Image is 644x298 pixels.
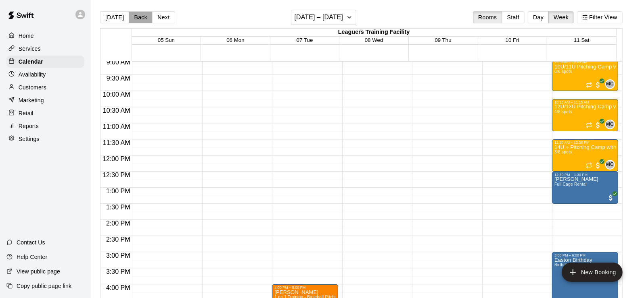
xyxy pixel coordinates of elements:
button: 05 Sun [158,37,175,43]
div: Miguel Cienfuegos [605,160,615,170]
p: View public page [17,267,60,275]
span: 9:00 AM [105,59,132,66]
h6: [DATE] – [DATE] [295,12,343,23]
span: MC [606,120,614,128]
button: Back [129,11,153,23]
button: 06 Mon [226,37,244,43]
p: Reports [19,122,39,130]
button: Week [548,11,574,23]
span: All customers have paid [607,194,615,202]
button: Rooms [473,11,502,23]
span: 1:30 PM [104,204,132,211]
p: Home [19,32,34,40]
a: Settings [6,133,84,145]
div: Miguel Cienfuegos [605,120,615,129]
button: Filter View [577,11,622,23]
span: MC [606,161,614,169]
div: 11:30 AM – 12:30 PM [554,141,615,145]
span: 1:00 PM [104,188,132,195]
div: 11:30 AM – 12:30 PM: 14U + Pitching Camp with Miguel Cienfuegos [552,139,618,172]
span: Recurring event [586,82,592,88]
span: Birthday Party Rental [554,263,596,267]
span: Full Cage Rental [554,182,587,186]
button: [DATE] [100,11,129,23]
div: 9:00 AM – 10:00 AM: 10U/11U Pitching Camp with Miguel Cienfuegos [552,59,618,91]
a: Customers [6,81,84,93]
p: Help Center [17,253,47,261]
p: Retail [19,109,33,117]
div: 9:00 AM – 10:00 AM [554,60,615,64]
div: 4:00 PM – 5:00 PM [274,286,335,290]
a: Home [6,30,84,42]
span: All customers have paid [594,161,602,170]
span: 3:00 PM [104,252,132,259]
span: 10:30 AM [101,107,132,114]
span: 2:30 PM [104,236,132,243]
a: Reports [6,120,84,132]
div: Miguel Cienfuegos [605,79,615,89]
span: 10:00 AM [101,91,132,98]
button: 07 Tue [297,37,313,43]
button: 11 Sat [574,37,590,43]
p: Services [19,45,41,53]
button: Next [152,11,175,23]
span: 9:30 AM [105,75,132,82]
span: 3:30 PM [104,268,132,275]
button: Day [528,11,549,23]
span: Miguel Cienfuegos [608,120,615,129]
p: Calendar [19,58,43,66]
span: All customers have paid [594,81,602,89]
span: 3/6 spots filled [554,150,572,154]
button: 10 Fri [506,37,519,43]
div: 12:30 PM – 1:30 PM [554,173,615,177]
button: add [562,263,623,282]
span: MC [606,80,614,88]
span: 6/6 spots filled [554,69,572,74]
div: Leaguers Training Facility [132,29,616,36]
button: 09 Thu [435,37,452,43]
span: 12:30 PM [100,172,132,178]
span: Recurring event [586,162,592,169]
p: Marketing [19,96,44,104]
button: 08 Wed [365,37,383,43]
a: Retail [6,107,84,119]
span: Miguel Cienfuegos [608,160,615,170]
div: 10:15 AM – 11:15 AM [554,100,615,104]
span: 4:00 PM [104,284,132,291]
div: Marketing [6,94,84,106]
span: 11:00 AM [101,123,132,130]
a: Availability [6,68,84,81]
button: Staff [502,11,525,23]
span: Miguel Cienfuegos [608,79,615,89]
p: Contact Us [17,238,45,246]
a: Calendar [6,56,84,68]
span: 12:00 PM [100,155,132,162]
a: Services [6,43,84,55]
button: [DATE] – [DATE] [291,10,357,25]
span: Recurring event [586,122,592,128]
span: 2:00 PM [104,220,132,227]
p: Availability [19,70,46,79]
p: Copy public page link [17,282,71,290]
div: 12:30 PM – 1:30 PM: Robert Ricci [552,172,618,204]
div: 3:00 PM – 6:00 PM [554,253,615,257]
span: 11:30 AM [101,139,132,146]
p: Settings [19,135,40,143]
span: All customers have paid [594,121,602,129]
span: 4/6 spots filled [554,110,572,114]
